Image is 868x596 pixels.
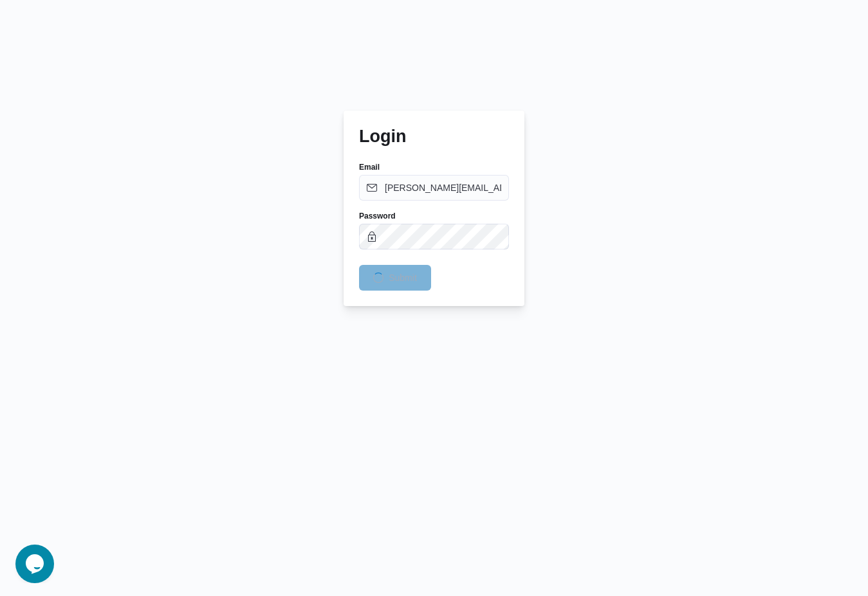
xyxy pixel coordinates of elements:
[359,126,406,147] h2: Login
[359,211,396,221] label: Password
[389,270,417,285] span: Submit
[359,265,431,291] button: Submit
[359,162,380,172] label: Email
[13,545,54,583] iframe: chat widget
